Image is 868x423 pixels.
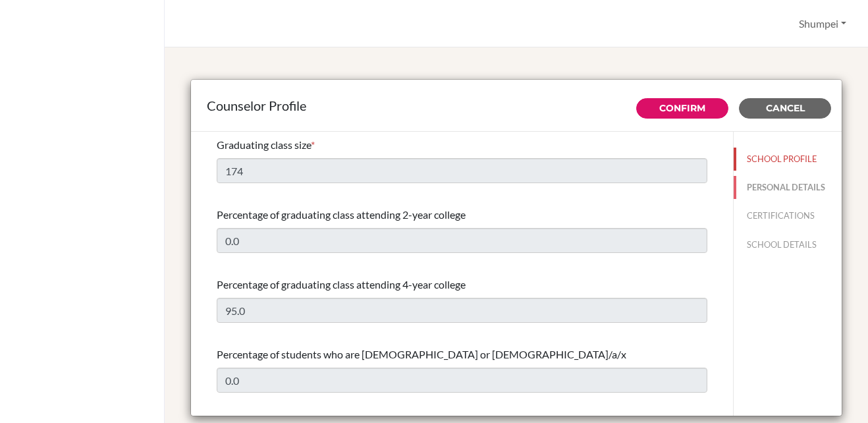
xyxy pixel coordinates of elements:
div: Counselor Profile [207,96,826,115]
button: Shumpei [793,11,852,36]
button: SCHOOL PROFILE [734,148,842,171]
span: Percentage of graduating class attending 2-year college [217,208,466,221]
span: Percentage of graduating class attending 4-year college [217,278,466,291]
span: Percentage of students who are [DEMOGRAPHIC_DATA] or [DEMOGRAPHIC_DATA]/a/x [217,348,626,360]
button: SCHOOL DETAILS [734,233,842,256]
button: PERSONAL DETAILS [734,176,842,199]
button: CERTIFICATIONS [734,204,842,227]
span: Graduating class size [217,138,311,151]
